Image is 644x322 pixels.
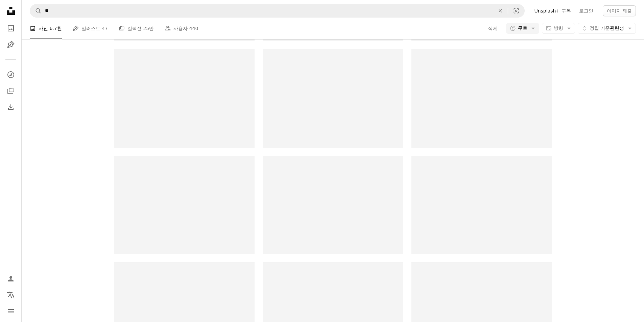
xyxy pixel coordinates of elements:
button: 정렬 기준관련성 [578,23,636,34]
a: 일러스트 [4,38,18,51]
span: 47 [102,25,108,32]
a: 사진 [4,22,18,35]
button: 무료 [506,23,539,34]
button: 방향 [542,23,575,34]
a: 다운로드 내역 [4,100,18,114]
a: 일러스트 47 [73,18,108,39]
span: 25만 [143,25,154,32]
a: 홈 — Unsplash [4,4,18,19]
a: 사용자 440 [165,18,198,39]
button: 삭제 [493,4,508,17]
form: 사이트 전체에서 이미지 찾기 [30,4,525,18]
a: 컬렉션 [4,84,18,98]
button: 시각적 검색 [508,4,524,17]
button: 언어 [4,288,18,302]
a: 탐색 [4,68,18,81]
a: 컬렉션 25만 [119,18,154,39]
span: 정렬 기준 [590,25,610,31]
button: Unsplash 검색 [30,4,42,17]
a: 로그인 [575,5,597,16]
button: 메뉴 [4,304,18,318]
span: 방향 [554,25,563,31]
a: 로그인 / 가입 [4,272,18,286]
span: 440 [189,25,198,32]
span: 무료 [518,25,527,32]
button: 이미지 제출 [603,5,636,16]
span: 관련성 [590,25,624,32]
button: 삭제 [488,23,498,34]
a: Unsplash+ 구독 [530,5,575,16]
